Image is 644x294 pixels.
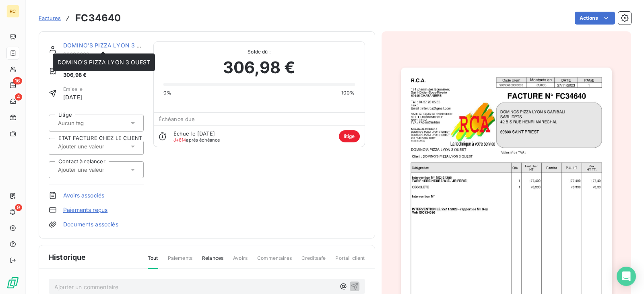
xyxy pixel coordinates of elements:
[159,116,195,122] span: Échéance due
[339,130,360,142] span: litige
[63,191,104,199] a: Avoirs associés
[173,137,186,143] span: J+614
[173,130,215,137] span: Échue le [DATE]
[6,5,19,18] div: RC
[57,166,138,173] input: Ajouter une valeur
[335,255,365,268] span: Portail client
[57,143,138,150] input: Ajouter une valeur
[39,14,61,22] a: Factures
[15,93,22,101] span: 4
[173,138,220,142] span: après échéance
[163,48,355,56] span: Solde dû :
[49,252,86,263] span: Historique
[57,119,105,127] input: Aucun tag
[39,15,61,21] span: Factures
[257,255,292,268] span: Commentaires
[13,77,22,84] span: 16
[575,12,615,25] button: Actions
[301,255,326,268] span: Creditsafe
[233,255,248,268] span: Avoirs
[168,255,192,268] span: Paiements
[63,93,83,101] span: [DATE]
[341,89,355,97] span: 100%
[63,42,156,49] a: DOMINO'S PIZZA LYON 3 OUEST
[63,220,118,228] a: Documents associés
[75,11,121,25] h3: FC34640
[58,59,150,66] span: DOMINO'S PIZZA LYON 3 OUEST
[148,255,158,269] span: Tout
[202,255,223,268] span: Relances
[223,56,295,80] span: 306,98 €
[63,51,144,58] span: 90096600
[6,276,19,289] img: Logo LeanPay
[163,89,171,97] span: 0%
[617,267,636,286] div: Open Intercom Messenger
[63,71,96,79] span: 306,98 €
[63,86,83,93] span: Émise le
[63,206,107,214] a: Paiements reçus
[15,204,22,211] span: 9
